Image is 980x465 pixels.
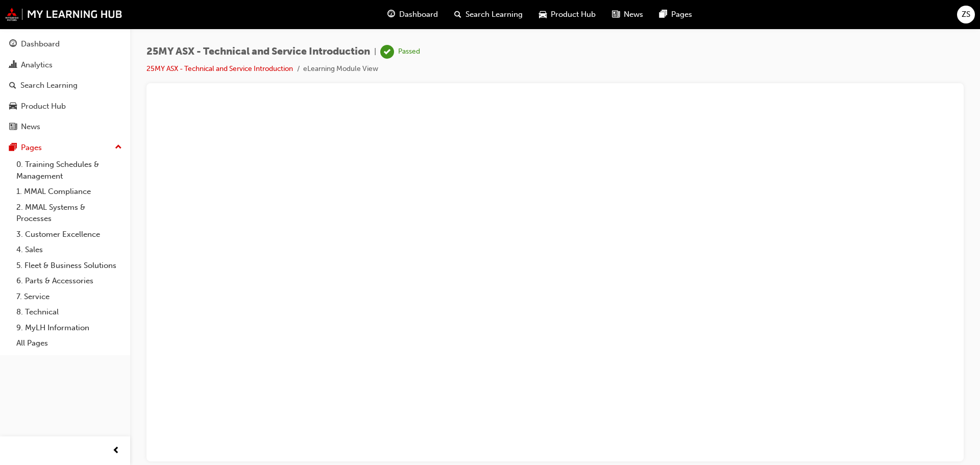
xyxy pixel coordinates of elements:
a: car-iconProduct Hub [531,4,604,25]
button: DashboardAnalyticsSearch LearningProduct HubNews [4,33,126,138]
div: Passed [398,47,420,57]
li: eLearning Module View [303,63,378,75]
a: 25MY ASX - Technical and Service Introduction [146,64,293,73]
button: Pages [4,138,126,157]
span: prev-icon [112,445,120,457]
a: pages-iconPages [651,4,700,25]
span: search-icon [454,8,461,21]
span: chart-icon [9,61,17,70]
div: Analytics [21,59,53,71]
span: guage-icon [387,8,395,21]
span: Search Learning [465,9,523,20]
div: Product Hub [21,101,66,112]
a: Product Hub [4,97,126,116]
span: News [624,9,643,20]
span: Dashboard [399,9,438,20]
span: 25MY ASX - Technical and Service Introduction [146,46,370,58]
a: Analytics [4,56,126,75]
a: search-iconSearch Learning [446,4,531,25]
span: pages-icon [9,143,17,153]
a: 2. MMAL Systems & Processes [12,200,126,227]
a: 9. MyLH Information [12,320,126,336]
a: 8. Technical [12,304,126,320]
span: news-icon [612,8,620,21]
span: Pages [671,9,692,20]
a: 6. Parts & Accessories [12,273,126,289]
a: 3. Customer Excellence [12,227,126,242]
a: 4. Sales [12,242,126,258]
span: | [374,46,376,58]
div: Search Learning [20,80,78,91]
span: guage-icon [9,40,17,49]
span: ZS [962,9,970,20]
a: All Pages [12,335,126,351]
span: pages-icon [659,8,667,21]
span: news-icon [9,123,17,132]
a: 5. Fleet & Business Solutions [12,258,126,274]
a: Dashboard [4,35,126,54]
a: News [4,117,126,136]
div: Dashboard [21,38,60,50]
a: guage-iconDashboard [379,4,446,25]
a: news-iconNews [604,4,651,25]
a: 1. MMAL Compliance [12,184,126,200]
span: car-icon [539,8,547,21]
span: Product Hub [551,9,596,20]
a: Search Learning [4,76,126,95]
a: 7. Service [12,289,126,305]
a: 0. Training Schedules & Management [12,157,126,184]
div: Pages [21,142,42,154]
div: News [21,121,40,133]
span: learningRecordVerb_PASS-icon [380,45,394,59]
span: up-icon [115,141,122,154]
span: search-icon [9,81,16,90]
span: car-icon [9,102,17,111]
button: ZS [957,6,975,23]
img: mmal [5,8,122,21]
